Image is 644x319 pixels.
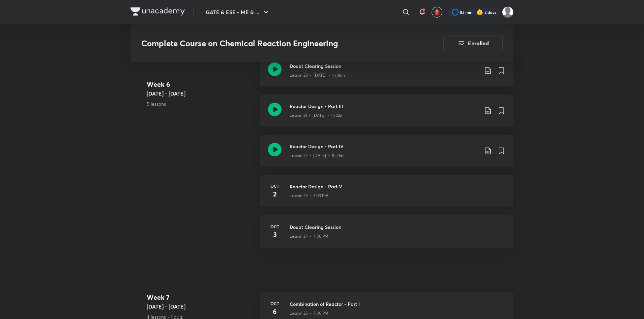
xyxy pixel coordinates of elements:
a: Oct3Doubt Clearing SessionLesson 24 • 7:00 PM [260,215,514,256]
a: Company Logo [130,7,185,17]
h3: Doubt Clearing Session [290,223,505,231]
p: Lesson 25 • 7:00 PM [290,310,328,316]
img: Company Logo [130,7,185,16]
h4: 3 [268,230,282,240]
a: Doubt Clearing SessionLesson 20 • [DATE] • 1h 36m [260,54,514,95]
h4: Week 7 [147,292,255,302]
h6: Oct [268,300,282,307]
h6: Oct [268,223,282,230]
h3: Combination of Reactor - Part I [290,300,505,308]
h3: Doubt Clearing Session [290,62,478,70]
a: Reactor Design - Part IVLesson 22 • [DATE] • 1h 26m [260,135,514,175]
button: avatar [432,7,442,18]
h4: 6 [268,307,282,317]
img: Prakhar Mishra [502,6,514,18]
h3: Reactor Design - Part IV [290,143,478,150]
h5: [DATE] - [DATE] [147,302,255,311]
h3: Complete Course on Chemical Reaction Engineering [141,38,405,48]
h3: Reactor Design - Part V [290,183,505,190]
h4: 2 [268,189,282,199]
h6: Oct [268,183,282,189]
h5: [DATE] - [DATE] [147,89,255,98]
a: Oct2Reactor Design - Part VLesson 23 • 7:00 PM [260,175,514,215]
p: Lesson 24 • 7:00 PM [290,233,328,239]
p: Lesson 23 • 7:00 PM [290,193,328,199]
p: Lesson 21 • [DATE] • 1h 32m [290,112,344,118]
a: Reactor Design - Part IIILesson 21 • [DATE] • 1h 32m [260,95,514,135]
p: Lesson 20 • [DATE] • 1h 36m [290,72,345,78]
h4: Week 6 [147,79,255,89]
button: Enrolled [443,35,503,51]
p: 5 lessons [147,100,255,107]
h3: Reactor Design - Part III [290,103,478,110]
img: streak [476,9,483,16]
img: avatar [434,9,440,15]
p: Lesson 22 • [DATE] • 1h 26m [290,153,345,159]
button: GATE & ESE - ME & ... [202,5,274,19]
